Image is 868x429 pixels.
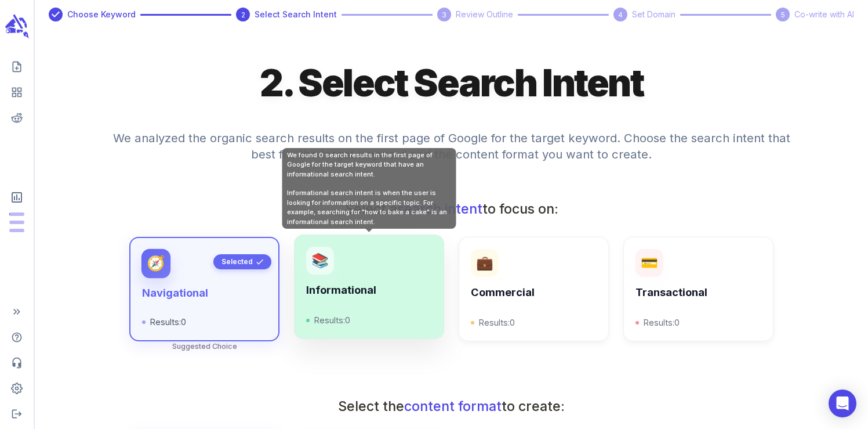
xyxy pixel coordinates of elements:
span: View your Reddit Intelligence add-on dashboard [5,107,29,128]
span: Set Domain [632,8,675,21]
text: 3 [442,10,446,19]
text: 5 [781,10,785,19]
div: We found 0 search results in the first page of Google for the target keyword that have an informa... [287,150,452,179]
span: Choose Keyword [67,8,136,21]
h1: 2. Select Search Intent [260,59,643,107]
span: Input Tokens: 0 of 2,000,000 monthly tokens used. These limits are based on the last model you us... [9,229,24,232]
span: Output Tokens: 0 of 400,000 monthly tokens used. These limits are based on the last model you use... [9,221,24,224]
h6: Informational [306,284,431,297]
h3: Select a to focus on: [275,200,628,218]
span: View Subscription & Usage [5,186,29,209]
span: Review Outline [456,8,513,21]
span: Contact Support [5,352,29,373]
span: Logout [5,403,29,424]
h6: Navigational [142,287,266,300]
p: Results: 0 [142,315,266,329]
span: Help Center [5,327,29,348]
text: 4 [618,10,623,19]
p: 💼 [476,256,493,270]
div: Open Intercom Messenger [829,390,856,417]
h3: Select the to create: [268,397,634,416]
p: 💳 [641,256,658,270]
span: Select Search Intent [255,8,337,21]
h4: We analyzed the organic search results on the first page of Google for the target keyword. Choose... [104,116,800,190]
span: View your content dashboard [5,82,29,103]
h6: Commercial [471,286,596,299]
p: 📚 [311,254,329,268]
div: Informational search intent is when the user is looking for information on a specific topic. For ... [287,188,452,226]
span: Expand Sidebar [5,301,29,322]
p: Results: 0 [471,316,596,329]
text: 2 [241,10,245,19]
h6: Transactional [635,286,761,299]
p: Results: 0 [635,316,761,329]
span: Adjust your account settings [5,378,29,399]
span: Posts: 1 of 25 monthly posts used [9,212,24,216]
p: Selected [221,257,253,267]
span: content format [404,398,502,414]
p: 🧭 [147,257,166,271]
span: Co-write with AI [794,8,854,21]
span: Create new content [5,56,29,77]
p: Results: 0 [306,313,431,327]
